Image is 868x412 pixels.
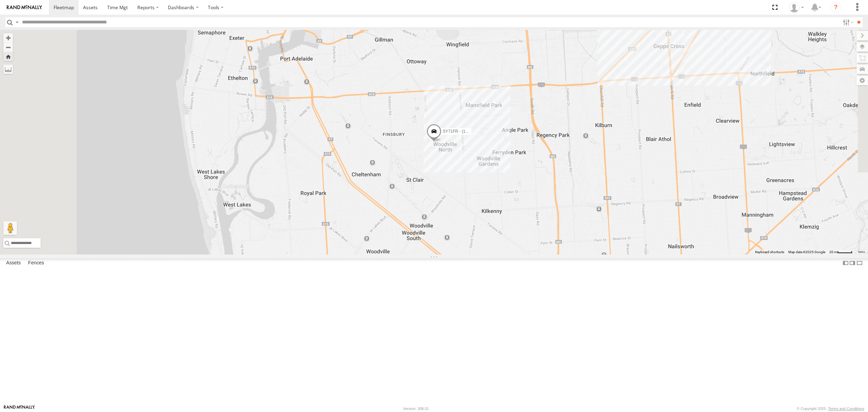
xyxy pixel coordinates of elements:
[856,76,868,85] label: Map Settings
[858,251,865,254] a: Terms (opens in new tab)
[797,407,864,411] div: © Copyright 2025 -
[4,405,35,412] a: Visit our Website
[787,2,806,13] div: Peter Lu
[7,5,42,10] img: rand-logo.svg
[3,52,13,61] button: Zoom Home
[25,258,47,268] label: Fences
[403,407,429,411] div: Version: 308.01
[3,42,13,52] button: Zoom out
[842,258,849,268] label: Dock Summary Table to the Left
[3,258,24,268] label: Assets
[788,250,825,254] span: Map data ©2025 Google
[849,258,856,268] label: Dock Summary Table to the Right
[3,33,13,42] button: Zoom in
[830,2,841,13] i: ?
[840,17,855,27] label: Search Filter Options
[3,221,17,235] button: Drag Pegman onto the map to open Street View
[829,250,837,254] span: 20 m
[856,258,863,268] label: Hide Summary Table
[755,250,784,255] button: Keyboard shortcuts
[443,129,499,134] span: SY71FR - (16P TRAILER) PM1
[3,64,13,74] label: Measure
[14,17,20,27] label: Search Query
[827,250,854,255] button: Map Scale: 20 m per 41 pixels
[828,407,864,411] a: Terms and Conditions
